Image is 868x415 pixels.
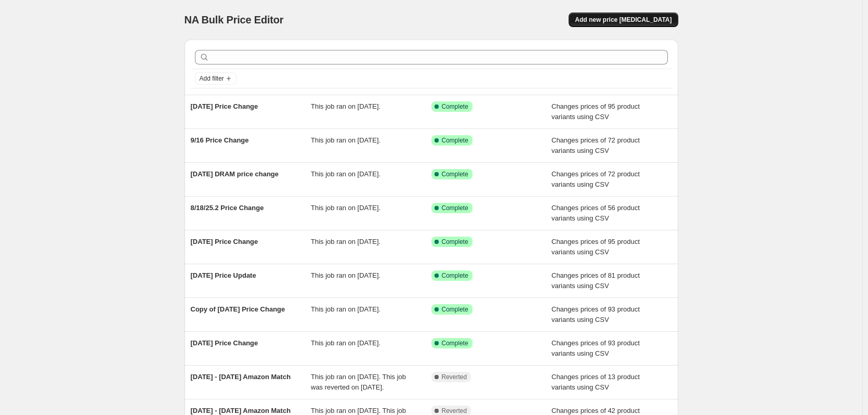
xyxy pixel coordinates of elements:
span: This job ran on [DATE]. [311,170,380,178]
span: 9/16 Price Change [191,136,249,144]
span: Changes prices of 56 product variants using CSV [551,204,640,222]
span: Reverted [442,407,467,415]
span: [DATE] DRAM price change [191,170,279,178]
span: [DATE] Price Change [191,238,258,245]
span: This job ran on [DATE]. [311,102,380,110]
span: Changes prices of 95 product variants using CSV [551,238,640,256]
span: Complete [442,271,468,280]
span: Changes prices of 13 product variants using CSV [551,373,640,391]
span: NA Bulk Price Editor [185,14,284,25]
span: Complete [442,339,468,347]
span: Complete [442,305,468,314]
span: This job ran on [DATE]. [311,271,380,279]
span: This job ran on [DATE]. [311,339,380,347]
span: Reverted [442,373,467,381]
span: Changes prices of 95 product variants using CSV [551,102,640,121]
span: This job ran on [DATE]. [311,238,380,245]
span: [DATE] Price Change [191,339,258,347]
span: [DATE] - [DATE] Amazon Match [191,373,291,381]
span: Changes prices of 72 product variants using CSV [551,136,640,154]
span: [DATE] Price Update [191,271,256,279]
span: Complete [442,136,468,145]
span: Add filter [200,74,224,83]
span: This job ran on [DATE]. [311,136,380,144]
span: Changes prices of 93 product variants using CSV [551,339,640,357]
span: This job ran on [DATE]. [311,204,380,212]
span: Complete [442,102,468,111]
span: Changes prices of 72 product variants using CSV [551,170,640,188]
span: This job ran on [DATE]. [311,305,380,313]
span: 8/18/25.2 Price Change [191,204,264,212]
span: [DATE] - [DATE] Amazon Match [191,407,291,414]
span: Complete [442,204,468,212]
span: Changes prices of 93 product variants using CSV [551,305,640,323]
span: Changes prices of 81 product variants using CSV [551,271,640,290]
span: Complete [442,238,468,246]
button: Add filter [195,72,236,85]
span: Add new price [MEDICAL_DATA] [575,16,672,24]
button: Add new price [MEDICAL_DATA] [569,12,678,27]
span: Complete [442,170,468,178]
span: [DATE] Price Change [191,102,258,110]
span: This job ran on [DATE]. This job was reverted on [DATE]. [311,373,406,391]
span: Copy of [DATE] Price Change [191,305,285,313]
